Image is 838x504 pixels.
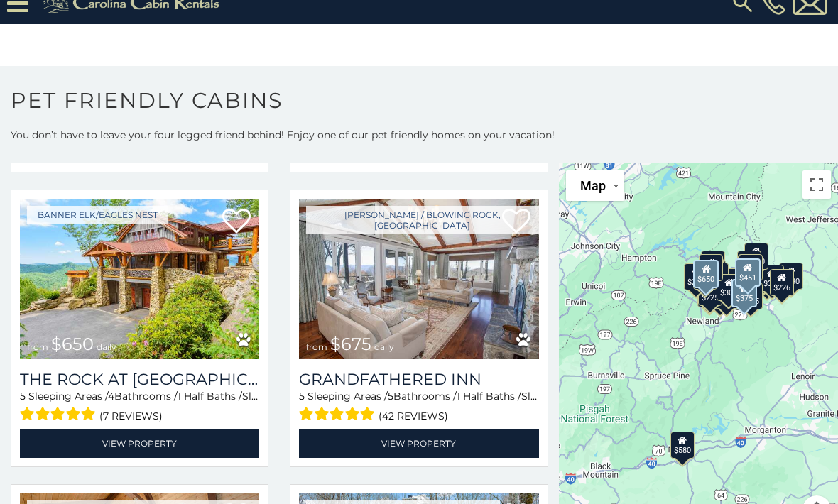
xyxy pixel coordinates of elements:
div: $580 [670,432,695,459]
span: from [27,341,48,352]
span: 5 [299,390,305,402]
span: from [306,341,327,352]
div: $930 [779,263,803,290]
button: Change map style [566,170,624,201]
div: $325 [701,251,725,278]
div: $451 [735,258,761,287]
span: daily [97,341,116,352]
div: $225 [698,279,722,306]
span: $650 [51,334,94,354]
span: Map [580,178,606,193]
a: View Property [299,429,538,458]
span: 1 Half Baths / [457,390,521,402]
div: Sleeping Areas / Bathrooms / Sleeps: [299,389,538,425]
span: 5 [20,390,26,402]
h3: The Rock at Eagles Nest [20,370,259,389]
div: $210 [739,254,763,281]
span: 4 [108,390,114,402]
a: Grandfathered Inn [299,370,538,389]
div: $360 [737,251,761,278]
div: $305 [717,274,741,301]
div: $375 [731,279,757,307]
div: $380 [760,265,784,292]
button: Toggle fullscreen view [802,170,831,199]
a: Grandfathered Inn from $675 daily [299,199,538,359]
span: 5 [388,390,393,402]
div: $320 [744,243,768,270]
a: [PERSON_NAME] / Blowing Rock, [GEOGRAPHIC_DATA] [306,206,538,234]
span: (7 reviews) [99,407,163,425]
span: daily [374,341,394,352]
div: $260 [684,263,708,290]
img: The Rock at Eagles Nest [20,199,259,359]
div: $226 [770,269,794,296]
span: 1 Half Baths / [178,390,242,402]
a: Banner Elk/Eagles Nest [27,206,168,224]
a: The Rock at Eagles Nest from $650 daily [20,199,259,359]
img: Grandfathered Inn [299,199,538,359]
a: The Rock at [GEOGRAPHIC_DATA] [20,370,259,389]
div: Sleeping Areas / Bathrooms / Sleeps: [20,389,259,425]
div: $650 [694,260,719,288]
span: $675 [330,334,371,354]
a: View Property [20,429,259,458]
div: $425 [700,254,724,281]
a: Add to favorites [222,207,251,237]
span: (42 reviews) [379,407,448,425]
